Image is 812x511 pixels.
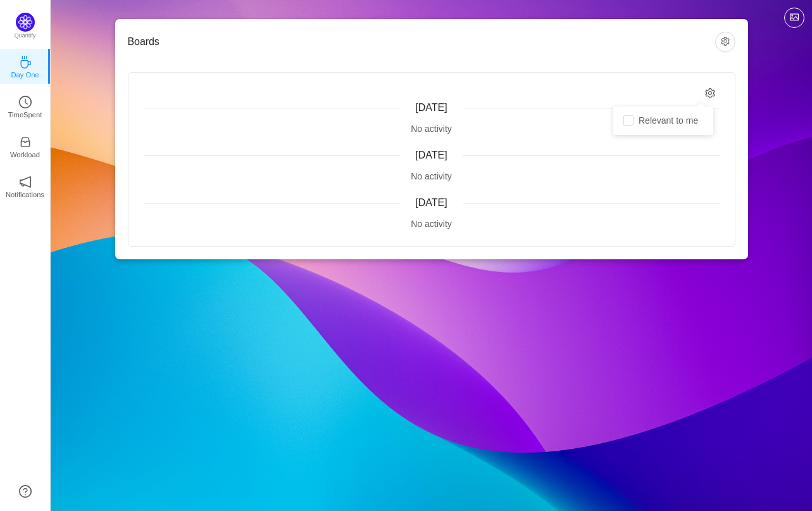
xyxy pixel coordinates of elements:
[715,32,735,52] button: icon: setting
[19,100,32,112] a: icon: clock-circleTimeSpent
[415,197,447,208] span: [DATE]
[16,13,35,32] img: Quantify
[6,189,44,200] p: Notifications
[144,217,720,231] div: No activity
[634,115,703,126] span: Relevant to me
[415,102,447,113] span: [DATE]
[10,149,40,160] p: Workload
[128,36,715,48] h3: Boards
[19,56,32,68] i: icon: coffee
[8,109,42,120] p: TimeSpent
[19,179,32,192] a: icon: notificationNotifications
[19,139,32,152] a: icon: inboxWorkload
[19,136,32,148] i: icon: inbox
[144,170,720,183] div: No activity
[19,96,32,108] i: icon: clock-circle
[705,88,716,99] i: icon: setting
[11,69,39,81] p: Day One
[144,122,720,136] div: No activity
[19,485,32,498] a: icon: question-circle
[15,32,36,41] p: Quantify
[784,8,804,28] button: icon: picture
[415,150,447,160] span: [DATE]
[19,176,32,188] i: icon: notification
[19,60,32,72] a: icon: coffeeDay One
